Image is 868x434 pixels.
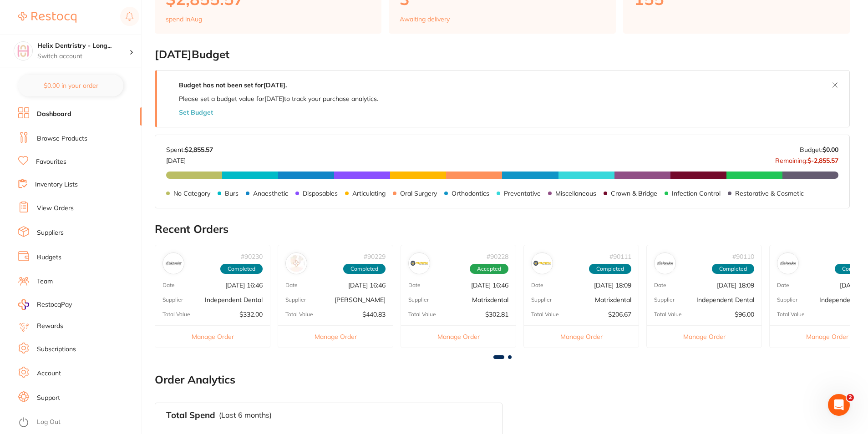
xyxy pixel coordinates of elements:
p: (Last 6 months) [219,411,272,419]
a: RestocqPay [18,299,72,310]
a: Favourites [36,157,66,167]
button: Manage Order [155,325,270,348]
p: Please set a budget value for [DATE] to track your purchase analytics. [179,95,378,102]
p: Switch account [37,52,129,61]
a: Log Out [37,418,61,427]
h2: Recent Orders [155,223,850,236]
a: Dashboard [37,110,71,119]
p: Infection Control [672,190,721,197]
strong: $0.00 [822,146,838,154]
p: [DATE] [166,153,213,164]
strong: $-2,855.57 [807,156,838,165]
img: Restocq Logo [18,12,76,23]
p: Articulating [352,190,386,197]
h3: Total Spend [166,410,215,420]
p: Supplier [408,297,429,303]
a: Browse Products [37,134,87,143]
button: Set Budget [179,109,213,116]
p: spend in Aug [166,15,202,23]
p: Total Value [531,311,559,318]
p: Awaiting delivery [400,15,450,23]
p: Orthodontics [452,190,489,197]
p: Total Value [162,311,190,318]
p: Supplier [654,297,675,303]
button: $0.00 in your order [18,75,123,96]
a: Rewards [37,322,63,331]
p: Preventative [504,190,541,197]
img: Helix Dentristry - Long Jetty [14,42,32,60]
p: $206.67 [608,311,631,318]
span: Completed [712,264,754,274]
p: # 90110 [732,253,754,260]
p: Supplier [285,297,306,303]
span: Completed [220,264,263,274]
p: Date [531,282,543,288]
a: Team [37,277,53,286]
p: Budget: [800,146,838,153]
span: Completed [589,264,631,274]
p: Supplier [777,297,797,303]
p: Matrixdental [472,296,508,303]
p: [DATE] 16:46 [225,282,263,289]
p: [DATE] 18:09 [594,282,631,289]
p: Date [777,282,789,288]
p: Oral Surgery [400,190,437,197]
button: Manage Order [647,325,761,348]
a: Restocq Logo [18,7,76,28]
p: Total Value [408,311,436,318]
img: Independent Dental [656,255,674,272]
p: # 90111 [609,253,631,260]
p: [DATE] 16:46 [348,282,386,289]
iframe: Intercom live chat [828,394,850,416]
p: Anaesthetic [253,190,288,197]
p: $332.00 [239,311,263,318]
p: Supplier [531,297,552,303]
span: RestocqPay [37,300,72,309]
p: No Category [173,190,210,197]
p: Total Value [285,311,313,318]
p: # 90229 [364,253,386,260]
p: # 90230 [241,253,263,260]
a: Subscriptions [37,345,76,354]
p: Remaining: [775,153,838,164]
p: Independent Dental [696,296,754,303]
a: Account [37,369,61,378]
p: Supplier [162,297,183,303]
p: Independent Dental [205,296,263,303]
button: Manage Order [524,325,639,348]
h4: Helix Dentristry - Long Jetty [37,41,129,50]
img: RestocqPay [18,299,29,310]
p: Burs [225,190,239,197]
button: Manage Order [401,325,516,348]
p: Miscellaneous [555,190,596,197]
p: $302.81 [485,311,508,318]
p: Restorative & Cosmetic [735,190,804,197]
img: Independent Dental [165,255,182,272]
a: Suppliers [37,228,64,237]
span: Accepted [470,264,508,274]
p: Total Value [777,311,805,318]
a: View Orders [37,204,74,213]
p: $96.00 [735,311,754,318]
p: Date [654,282,666,288]
p: Date [285,282,298,288]
a: Inventory Lists [35,180,78,189]
p: [PERSON_NAME] [335,296,386,303]
p: Date [162,282,175,288]
p: $440.83 [362,311,386,318]
strong: $2,855.57 [185,146,213,154]
h2: Order Analytics [155,373,850,386]
span: Completed [343,264,386,274]
p: Disposables [303,190,338,197]
strong: Budget has not been set for [DATE] . [179,81,287,89]
p: Matrixdental [595,296,631,303]
img: Henry Schein Halas [288,255,305,272]
button: Log Out [18,415,139,430]
p: Crown & Bridge [611,190,657,197]
p: [DATE] 16:46 [471,282,508,289]
img: Matrixdental [411,255,428,272]
p: Date [408,282,421,288]
h2: [DATE] Budget [155,48,850,61]
img: Independent Dental [779,255,797,272]
p: Spent: [166,146,213,153]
